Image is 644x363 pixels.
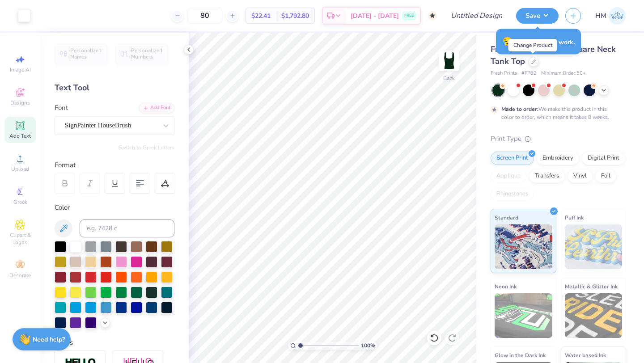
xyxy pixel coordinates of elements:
[131,47,163,60] span: Personalized Numbers
[595,7,626,25] a: HM
[565,282,618,291] span: Metallic & Glitter Ink
[281,11,309,21] span: $1,792.80
[70,47,102,60] span: Personalized Names
[495,224,552,269] img: Standard
[565,224,623,269] img: Puff Ink
[10,99,30,106] span: Designs
[55,82,174,94] div: Text Tool
[187,8,222,24] input: – –
[501,105,611,121] div: We make this product in this color to order, which means it takes 8 weeks.
[501,106,538,113] strong: Made to order:
[80,219,174,237] input: e.g. 7428 c
[565,293,623,338] img: Metallic & Glitter Ink
[119,144,174,151] button: Switch to Greek Letters
[565,213,584,222] span: Puff Ink
[582,152,625,165] div: Digital Print
[565,350,606,360] span: Water based Ink
[10,66,31,73] span: Image AI
[33,335,65,344] strong: Need help?
[4,232,36,246] span: Clipart & logos
[55,203,174,213] div: Color
[351,11,399,21] span: [DATE] - [DATE]
[11,165,29,173] span: Upload
[491,187,534,201] div: Rhinestones
[491,134,626,144] div: Print Type
[9,132,31,139] span: Add Text
[55,338,174,348] div: Styles
[529,169,565,183] div: Transfers
[491,44,616,67] span: Fresh Prints Sydney Square Neck Tank Top
[444,7,509,25] input: Untitled Design
[495,282,517,291] span: Neon Ink
[55,103,68,113] label: Font
[491,152,534,165] div: Screen Print
[595,169,616,183] div: Foil
[55,160,175,170] div: Format
[495,213,518,222] span: Standard
[404,13,414,19] span: FREE
[361,342,375,350] span: 100 %
[139,103,174,113] div: Add Font
[251,11,271,21] span: $22.41
[440,52,458,70] img: Back
[595,11,606,21] span: HM
[508,39,557,51] div: Change Product
[491,70,517,77] span: Fresh Prints
[568,169,593,183] div: Vinyl
[609,7,626,25] img: Heldana Mekebeb
[491,169,526,183] div: Applique
[496,29,581,55] div: Don’t lose your work.
[13,198,27,206] span: Greek
[516,8,559,24] button: Save
[537,152,579,165] div: Embroidery
[502,36,513,47] span: 😥
[521,70,537,77] span: # FP82
[9,272,31,279] span: Decorate
[495,293,552,338] img: Neon Ink
[443,74,455,82] div: Back
[541,70,586,77] span: Minimum Order: 50 +
[495,350,546,360] span: Glow in the Dark Ink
